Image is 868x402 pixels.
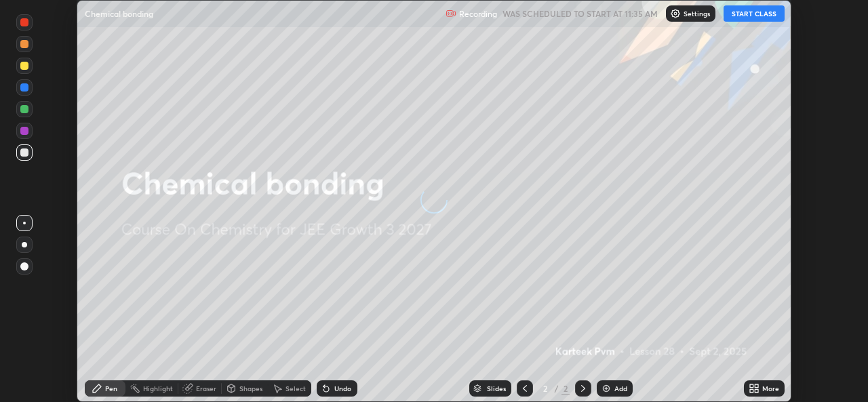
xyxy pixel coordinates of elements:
div: Shapes [239,385,262,392]
button: START CLASS [724,5,785,22]
div: More [762,385,779,392]
div: Pen [105,385,117,392]
div: Add [614,385,627,392]
div: Undo [334,385,351,392]
div: Slides [487,385,506,392]
p: Settings [684,10,710,17]
p: Recording [459,9,497,19]
div: Highlight [143,385,173,392]
p: Chemical bonding [85,8,153,19]
div: Eraser [196,385,216,392]
div: 2 [538,384,552,393]
img: add-slide-button [601,383,612,394]
h5: WAS SCHEDULED TO START AT 11:35 AM [502,7,658,20]
div: 2 [561,382,570,395]
div: Select [285,385,306,392]
img: class-settings-icons [670,8,681,19]
div: / [555,384,559,393]
img: recording.375f2c34.svg [446,8,456,19]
